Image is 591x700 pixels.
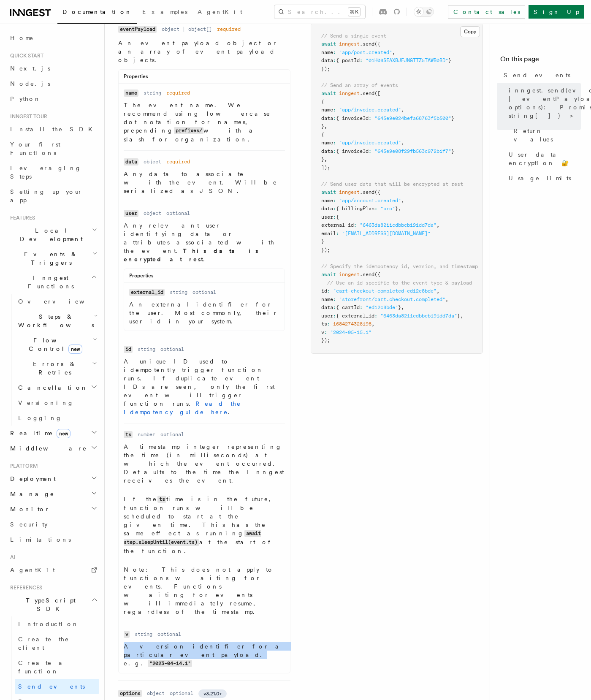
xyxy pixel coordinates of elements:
[7,441,99,456] button: Middleware
[118,690,142,697] code: options
[321,165,330,171] span: ]);
[7,61,99,76] a: Next.js
[321,41,336,47] span: await
[7,505,50,513] span: Monitor
[374,41,380,47] span: ({
[369,115,371,121] span: :
[7,184,99,208] a: Setting up your app
[448,57,451,63] span: }
[124,431,133,438] code: ts
[336,148,369,154] span: { invoiceId
[336,304,360,310] span: { cartId
[118,26,157,33] code: eventPayload
[321,148,333,154] span: data
[124,170,285,195] p: Any data to associate with the event. Will be serialized as JSON.
[15,395,99,410] a: Versioning
[374,189,380,195] span: ({
[7,274,91,290] span: Inngest Functions
[157,496,166,503] code: ts
[135,631,152,638] dd: string
[7,113,47,120] span: Inngest tour
[15,655,99,679] a: Create a function
[7,490,54,498] span: Manage
[18,399,74,406] span: Versioning
[333,57,336,63] span: :
[333,107,336,113] span: :
[505,147,581,171] a: User data encryption 🔐
[138,346,155,353] dd: string
[336,313,374,319] span: { external_id
[366,57,448,63] span: "01H08SEAXBJFJNGTTZ5TAWB0BD"
[342,231,431,236] span: "[EMAIL_ADDRESS][DOMAIN_NAME]"
[7,444,87,453] span: Middleware
[10,536,71,543] span: Limitations
[10,521,48,528] span: Security
[401,304,404,310] span: ,
[374,271,380,277] span: ({
[15,356,99,380] button: Errors & Retries
[398,304,401,310] span: }
[170,690,193,697] dd: optional
[124,221,285,263] p: Any relevant user identifying data or attributes associated with the event.
[217,26,241,33] dd: required
[321,132,324,138] span: {
[339,41,360,47] span: inngest
[7,122,99,137] a: Install the SDK
[321,214,333,220] span: user
[142,8,187,15] span: Examples
[360,304,363,310] span: :
[321,263,478,269] span: // Specify the idempotency id, version, and timestamp
[401,107,404,113] span: ,
[374,90,380,96] span: ([
[321,247,330,253] span: });
[7,429,70,437] span: Realtime
[124,272,285,283] div: Properties
[321,239,324,244] span: }
[7,91,99,106] a: Python
[198,8,242,15] span: AgentKit
[529,5,584,19] a: Sign Up
[369,148,371,154] span: :
[321,288,327,294] span: id
[505,83,581,123] a: inngest.send(eventPayload | eventPayload[], options): Promise<{ ids: string[] }>
[509,150,581,167] span: User data encryption 🔐
[7,532,99,547] a: Limitations
[7,52,43,59] span: Quick start
[148,660,192,667] code: "2023-04-14.1"
[15,333,99,356] button: Flow Controlnew
[414,7,434,17] button: Toggle dark mode
[333,206,336,212] span: :
[324,329,327,335] span: :
[321,181,463,187] span: // Send user data that will be encrypted at rest
[321,206,333,212] span: data
[7,226,92,243] span: Local Development
[124,346,133,353] code: id
[15,336,93,353] span: Flow Control
[10,65,50,72] span: Next.js
[333,214,336,220] span: :
[7,562,99,578] a: AgentKit
[124,495,285,555] p: If the time is in the future, function runs will be scheduled to start at the given time. This ha...
[15,410,99,426] a: Logging
[7,270,99,294] button: Inngest Functions
[445,296,448,302] span: ,
[192,3,247,23] a: AgentKit
[124,101,285,144] p: The event name. We recommend using lowercase dot notation for names, prepending with a slash for ...
[18,659,68,675] span: Create a function
[360,271,374,277] span: .send
[371,321,374,327] span: ,
[57,429,70,438] span: new
[10,141,60,156] span: Your first Functions
[144,210,161,217] dd: object
[321,313,333,319] span: user
[339,90,360,96] span: inngest
[166,210,190,217] dd: optional
[170,289,187,296] dd: string
[380,206,395,212] span: "pro"
[129,300,279,326] p: An external identifier for the user. Most commonly, their user id in your system.
[7,593,99,616] button: TypeScript SDK
[7,584,42,591] span: References
[505,171,581,186] a: Usage limits
[339,198,401,203] span: "app/account.created"
[336,206,374,212] span: { billingPlan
